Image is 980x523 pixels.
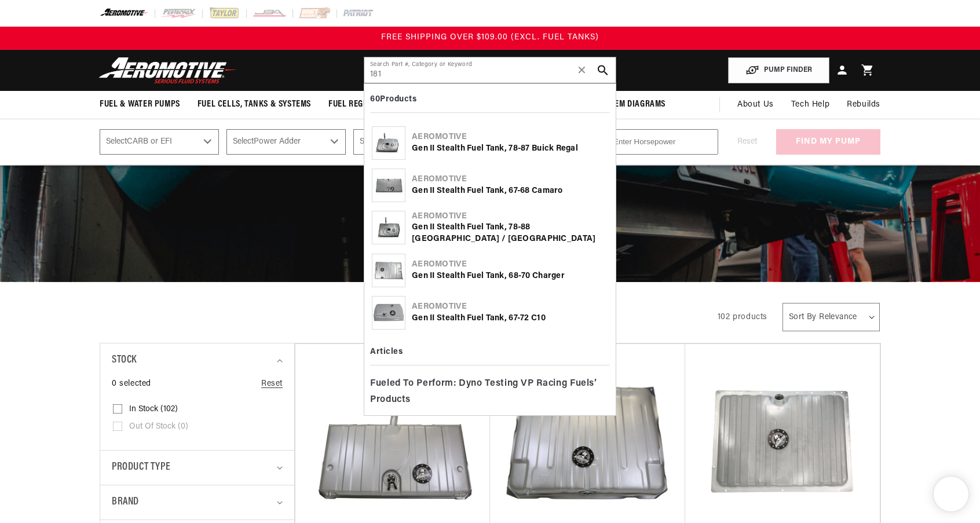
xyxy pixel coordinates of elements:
div: Gen II Stealth Fuel Tank, 78-87 Buick Regal [412,143,608,155]
span: System Diagrams [597,98,665,111]
span: Stock [112,352,137,369]
b: 60 Products [370,95,417,104]
a: About Us [729,91,782,119]
span: Rebuilds [847,98,880,111]
select: Power Adder [226,129,346,155]
span: Fuel Regulators [328,98,396,111]
img: Gen II Stealth Fuel Tank, 78-88 Monte Carlo / Malibu [372,217,405,239]
span: Brand [112,494,139,511]
div: Gen II Stealth Fuel Tank, 78-88 [GEOGRAPHIC_DATA] / [GEOGRAPHIC_DATA] [412,222,608,244]
div: Aeromotive [412,211,608,222]
summary: Product type (0 selected) [112,451,283,485]
input: Enter Horsepower [606,129,718,155]
span: 102 products [718,313,767,321]
b: Articles [370,348,403,356]
summary: Stock (0 selected) [112,343,283,378]
span: Fuel Cells, Tanks & Systems [198,98,311,111]
select: Fuel [353,129,473,155]
div: Gen II Stealth Fuel Tank, 67-68 Camaro [412,185,608,197]
span: FREE SHIPPING OVER $109.00 (EXCL. FUEL TANKS) [381,33,599,42]
span: Out of stock (0) [129,422,188,432]
span: About Us [737,100,774,109]
span: Tech Help [791,98,829,111]
img: Gen II Stealth Fuel Tank, 78-87 Buick Regal [372,132,405,154]
div: Aeromotive [412,174,608,185]
span: 0 selected [112,378,151,390]
div: Aeromotive [412,131,608,143]
div: Gen II Stealth Fuel Tank, 68-70 Charger [412,270,608,282]
img: Gen II Stealth Fuel Tank, 67-68 Camaro [372,174,405,196]
span: ✕ [577,61,587,79]
input: Search by Part Number, Category or Keyword [364,57,616,83]
summary: Brand (0 selected) [112,485,283,520]
summary: System Diagrams [588,91,674,118]
div: Gen II Stealth Fuel Tank, 67-72 C10 [412,313,608,324]
span: Fueled To Perform: Dyno Testing VP Racing Fuels’ Products [370,376,606,408]
span: Product type [112,459,170,476]
img: Gen II Stealth Fuel Tank, 67-72 C10 [372,303,405,323]
summary: Fuel Cells, Tanks & Systems [189,91,320,118]
div: Aeromotive [412,301,608,313]
img: Aeromotive [96,57,240,84]
summary: Tech Help [782,91,838,119]
div: Aeromotive [412,259,608,270]
select: CARB or EFI [100,129,219,155]
button: search button [590,57,616,83]
summary: Rebuilds [838,91,889,119]
summary: Fuel Regulators [320,91,405,118]
span: Fuel & Water Pumps [100,98,180,111]
img: Gen II Stealth Fuel Tank, 68-70 Charger [372,259,405,281]
summary: Fuel & Water Pumps [91,91,189,118]
button: PUMP FINDER [728,57,829,83]
a: Reset [261,378,283,390]
span: In stock (102) [129,404,178,415]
